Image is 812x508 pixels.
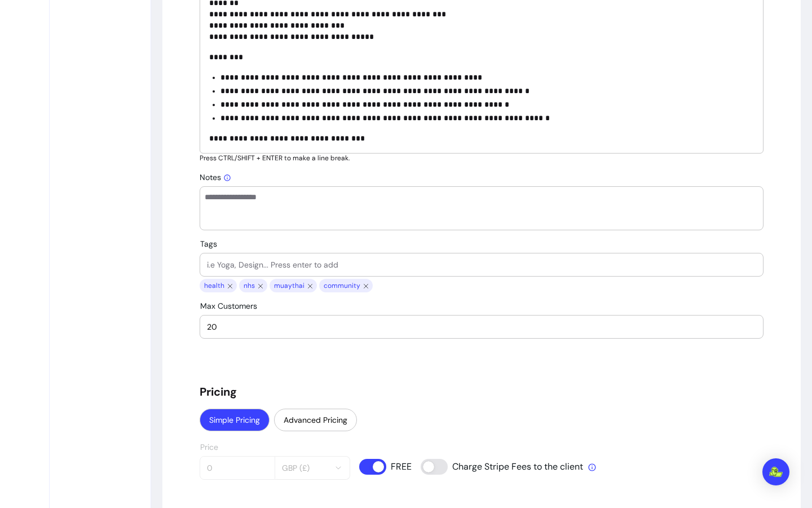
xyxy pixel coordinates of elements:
[361,279,370,292] span: close chip
[421,459,584,475] input: Charge Stripe Fees to the client
[226,279,235,292] span: close chip
[762,458,789,485] div: Open Intercom Messenger
[202,281,226,290] span: health
[207,321,756,332] input: Max Customers
[321,281,361,290] span: community
[200,301,257,311] span: Max Customers
[200,442,218,452] span: Price
[205,191,758,225] textarea: Add your own notes
[200,172,231,182] span: Notes
[359,459,411,475] input: FREE
[200,409,270,431] button: Simple Pricing
[200,384,764,400] h5: Pricing
[241,281,256,290] span: nhs
[200,239,217,249] span: Tags
[306,279,315,292] span: close chip
[274,409,357,431] button: Advanced Pricing
[256,279,265,292] span: close chip
[200,154,764,163] p: Press CTRL/SHIFT + ENTER to make a line break.
[272,281,306,290] span: muaythai
[207,259,756,270] input: Tags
